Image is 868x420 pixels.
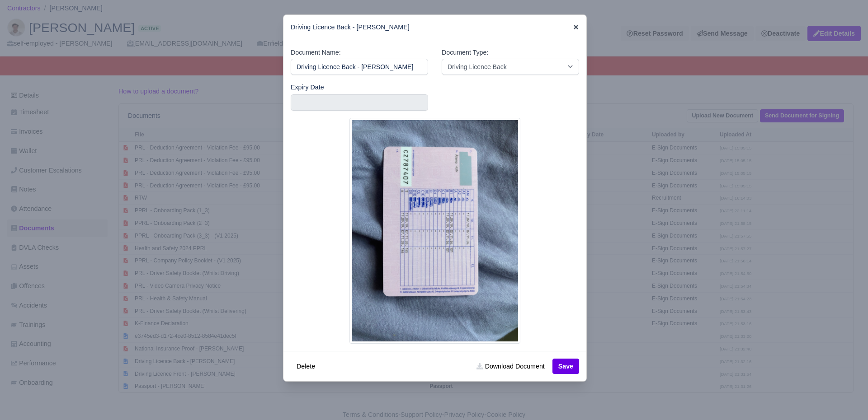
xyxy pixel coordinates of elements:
button: Delete [291,359,321,374]
iframe: Chat Widget [823,377,868,420]
a: Download Document [471,359,550,374]
label: Document Type: [442,47,488,58]
label: Document Name: [291,47,341,58]
button: Save [552,359,579,374]
label: Expiry Date [291,82,324,93]
div: Driving Licence Back - [PERSON_NAME] [283,15,586,40]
